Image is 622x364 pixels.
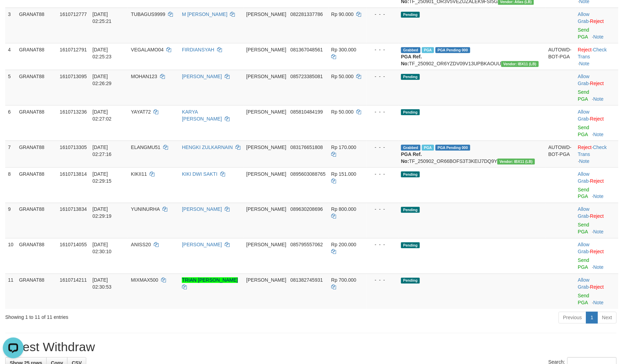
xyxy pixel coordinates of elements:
span: [PERSON_NAME] [246,144,286,150]
td: GRANAT88 [16,141,57,167]
a: Allow Grab [578,242,590,255]
td: GRANAT88 [16,70,57,105]
span: [PERSON_NAME] [246,171,286,177]
td: 8 [5,167,16,203]
span: Pending [401,74,420,80]
a: Send PGA [578,89,590,102]
td: AUTOWD-BOT-PGA [546,43,575,70]
span: Pending [401,278,420,284]
h1: Latest Withdraw [5,340,617,354]
td: GRANAT88 [16,8,57,43]
span: MIXMAX500 [131,278,158,283]
span: MOHAN123 [131,74,157,79]
span: Marked by bgnjimi [422,145,434,151]
td: · [575,70,619,105]
a: Send PGA [578,27,590,40]
div: - - - [369,108,396,115]
a: Check Trans [578,144,607,157]
td: 7 [5,141,16,167]
span: Copy 082281337786 to clipboard [290,11,323,17]
span: · [578,109,590,122]
td: · [575,274,619,309]
span: · [578,242,590,255]
span: [PERSON_NAME] [246,242,286,248]
a: Reject [590,18,604,24]
span: Copy 085810484199 to clipboard [290,109,323,115]
a: Note [593,229,604,235]
span: 1610714211 [60,278,87,283]
td: 6 [5,105,16,141]
span: [DATE] 02:29:19 [93,207,112,219]
a: [PERSON_NAME] [182,242,222,248]
span: [DATE] 02:25:23 [93,47,112,59]
span: Grabbed [401,47,421,53]
a: Reject [578,47,592,52]
a: Note [593,300,604,306]
span: Grabbed [401,145,421,151]
span: PGA Pending [436,145,470,151]
td: GRANAT88 [16,43,57,70]
div: - - - [369,277,396,284]
span: [PERSON_NAME] [246,11,286,17]
span: 1610713236 [60,109,87,115]
a: KARYA [PERSON_NAME] [182,109,222,122]
a: Send PGA [578,187,590,199]
span: Rp 700.000 [331,278,356,283]
td: GRANAT88 [16,203,57,238]
td: 11 [5,274,16,309]
span: [DATE] 02:25:21 [93,11,112,24]
td: · [575,8,619,43]
td: · · [575,141,619,167]
span: 1610713095 [60,74,87,79]
span: ANISS20 [131,242,151,248]
a: M [PERSON_NAME] [182,11,228,17]
div: - - - [369,241,396,248]
td: · [575,238,619,274]
td: GRANAT88 [16,105,57,141]
span: · [578,207,590,219]
span: [PERSON_NAME] [246,109,286,115]
b: PGA Ref. No: [401,54,422,66]
a: Allow Grab [578,109,590,122]
td: AUTOWD-BOT-PGA [546,141,575,167]
a: Next [598,312,617,324]
span: YAYAT72 [131,109,151,115]
a: Reject [578,144,592,150]
span: Rp 151.000 [331,171,356,177]
span: Rp 50.000 [331,74,354,79]
span: Copy 083176651808 to clipboard [290,144,323,150]
a: Note [593,96,604,102]
a: Allow Grab [578,74,590,86]
b: PGA Ref. No: [401,151,422,164]
span: Copy 085795557062 to clipboard [290,242,323,248]
td: GRANAT88 [16,238,57,274]
span: Pending [401,172,420,177]
a: Note [580,158,590,164]
td: · [575,203,619,238]
span: YUNINURHA [131,207,159,212]
a: Reject [590,249,604,255]
td: TF_250902_OR66BOFS3T3KEIJ7DQ9Y [398,141,546,167]
span: VEGALAMO04 [131,47,164,52]
span: ELANGMU51 [131,144,160,150]
span: KIKII11 [131,171,147,177]
a: Reject [590,81,604,86]
div: - - - [369,144,396,151]
button: Open LiveChat chat widget [3,3,24,24]
span: · [578,74,590,86]
span: [PERSON_NAME] [246,278,286,283]
a: FIRDIANSYAH [182,47,214,52]
td: GRANAT88 [16,274,57,309]
span: Rp 90.000 [331,11,354,17]
td: 3 [5,8,16,43]
span: Pending [401,109,420,115]
a: Note [593,265,604,270]
a: Reject [590,116,604,122]
a: [PERSON_NAME] [182,207,222,212]
div: Showing 1 to 11 of 11 entries [5,311,254,321]
td: GRANAT88 [16,167,57,203]
span: Pending [401,207,420,213]
div: - - - [369,73,396,80]
span: 1610713814 [60,171,87,177]
a: Reject [590,284,604,290]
